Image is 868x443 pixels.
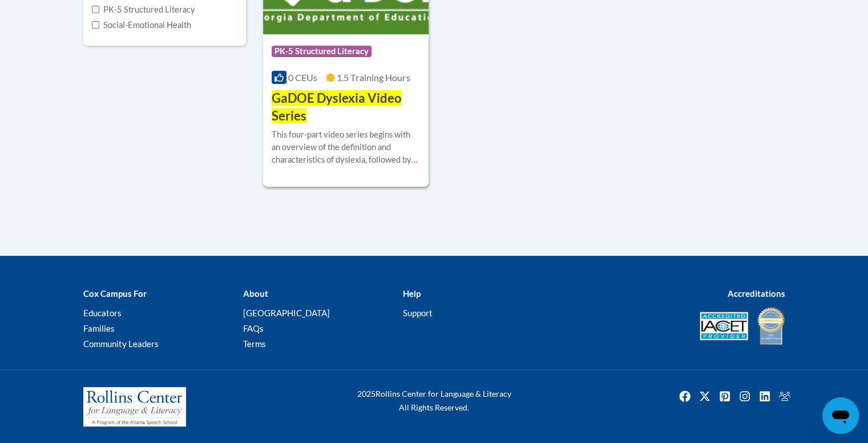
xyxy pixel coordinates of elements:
a: Support [402,308,432,318]
img: LinkedIn icon [756,387,774,405]
a: Facebook Group [776,387,794,405]
img: Rollins Center for Language & Literacy - A Program of the Atlanta Speech School [83,387,186,427]
b: Accreditations [728,288,785,299]
div: This four-part video series begins with an overview of the definition and characteristics of dysl... [272,128,421,166]
img: Facebook icon [676,387,694,405]
img: Instagram icon [736,387,754,405]
b: Help [402,288,420,299]
iframe: Button to launch messaging window [822,397,859,434]
a: Community Leaders [83,339,159,349]
span: 2025 [357,389,376,398]
span: 0 CEUs [288,72,317,83]
label: PK-5 Structured Literacy [92,3,195,16]
span: GaDOE Dyslexia Video Series [272,90,402,123]
div: Rollins Center for Language & Literacy All Rights Reserved. [314,387,554,414]
img: IDA® Accredited [757,306,785,346]
a: Educators [83,308,122,318]
a: Pinterest [716,387,734,405]
a: Linkedin [756,387,774,405]
img: Pinterest icon [716,387,734,405]
a: Instagram [736,387,754,405]
a: Facebook [676,387,694,405]
b: About [243,288,268,299]
img: Facebook group icon [776,387,794,405]
input: Checkbox for Options [92,21,99,29]
input: Checkbox for Options [92,6,99,13]
a: Terms [243,339,265,349]
a: Twitter [696,387,714,405]
a: FAQs [243,323,263,333]
img: Accredited IACET® Provider [700,312,748,340]
img: Twitter icon [696,387,714,405]
span: 1.5 Training Hours [337,72,410,83]
a: [GEOGRAPHIC_DATA] [243,308,329,318]
a: Families [83,323,115,333]
label: Social-Emotional Health [92,19,191,31]
b: Cox Campus For [83,288,147,299]
span: PK-5 Structured Literacy [272,46,372,57]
